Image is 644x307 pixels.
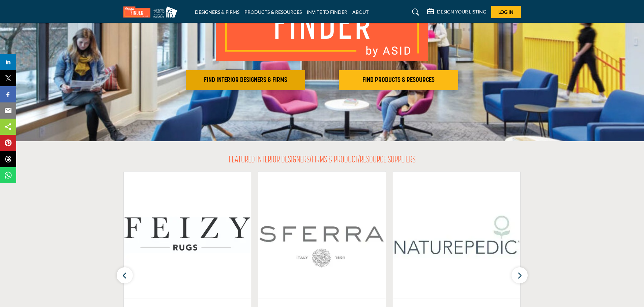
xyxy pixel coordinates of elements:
h2: FEATURED INTERIOR DESIGNERS/FIRMS & PRODUCT/RESOURCE SUPPLIERS [229,155,415,166]
button: FIND PRODUCTS & RESOURCES [339,70,458,90]
a: DESIGNERS & FIRMS [195,9,239,15]
h2: FIND PRODUCTS & RESOURCES [341,76,456,84]
img: Sferra Fine Linens LLC [258,172,386,299]
a: PRODUCTS & RESOURCES [244,9,302,15]
div: DESIGN YOUR LISTING [427,8,486,16]
a: Search [406,7,423,18]
a: INVITE TO FINDER [307,9,347,15]
button: FIND INTERIOR DESIGNERS & FIRMS [186,70,305,90]
img: Naturepedic [393,172,521,299]
h5: DESIGN YOUR LISTING [437,9,486,15]
span: Log In [498,9,514,15]
img: Site Logo [123,6,181,18]
button: Log In [491,6,521,18]
h2: FIND INTERIOR DESIGNERS & FIRMS [188,76,303,84]
a: ABOUT [352,9,369,15]
img: Feizy Import & Export [124,172,251,299]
